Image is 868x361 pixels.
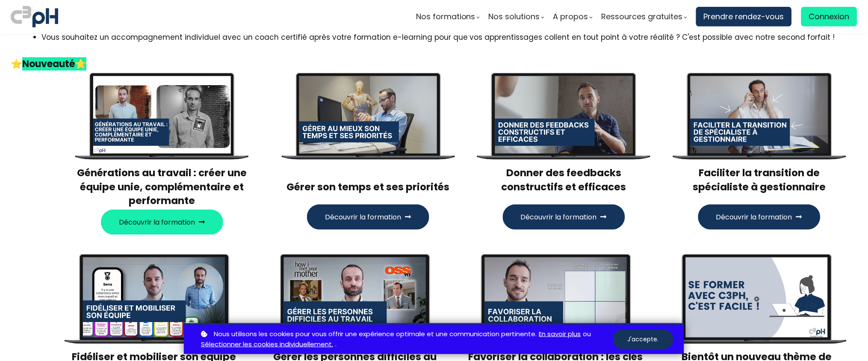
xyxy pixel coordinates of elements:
span: Prendre rendez-vous [704,10,784,23]
img: logo C3PH [11,4,58,29]
span: Connexion [809,10,850,23]
a: En savoir plus [539,329,581,340]
button: Découvrir la formation [307,204,429,230]
button: Découvrir la formation [698,204,821,230]
h3: Faciliter la transition de spécialiste à gestionnaire [673,166,847,193]
strong: Nouveauté⭐ [22,57,86,71]
button: J'accepte. [613,329,673,349]
li: Vous souhaitez un accompagnement individuel avec un coach certifié après votre formation e-learni... [41,31,835,55]
button: Découvrir la formation [503,204,625,230]
a: Connexion [801,7,857,27]
span: Nos formations [416,10,475,23]
span: Nos solutions [489,10,540,23]
button: Découvrir la formation [101,210,223,235]
span: Ressources gratuites [602,10,683,23]
h3: Gérer son temps et ses priorités [281,166,456,193]
a: Sélectionner les cookies individuellement. [201,339,333,350]
p: ou . [199,329,613,350]
h3: Donner des feedbacks constructifs et efficaces [477,166,651,193]
span: Nous utilisons les cookies pour vous offrir une expérience optimale et une communication pertinente. [214,329,537,340]
h3: Générations au travail : créer une équipe unie, complémentaire et performante [75,166,249,207]
span: Découvrir la formation [521,212,597,222]
span: Découvrir la formation [119,217,195,228]
span: Découvrir la formation [325,212,401,222]
span: Découvrir la formation [716,212,792,222]
span: ⭐ [11,57,22,71]
span: A propos [553,10,588,23]
a: Prendre rendez-vous [696,7,792,27]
